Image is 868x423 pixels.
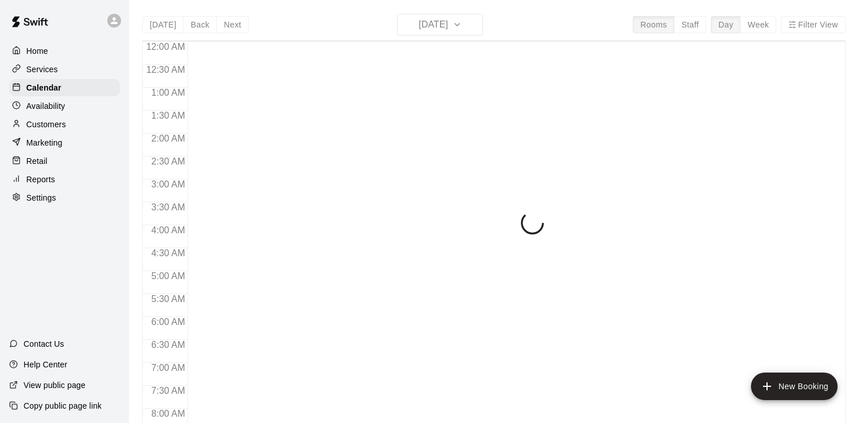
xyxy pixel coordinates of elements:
[149,156,188,166] span: 2:30 AM
[143,42,188,52] span: 12:00 AM
[26,64,58,75] p: Services
[26,45,48,57] p: Home
[149,134,188,143] span: 2:00 AM
[9,116,120,133] a: Customers
[26,100,65,112] p: Availability
[26,119,66,130] p: Customers
[24,379,85,391] p: View public page
[26,82,61,93] p: Calendar
[9,189,120,206] a: Settings
[149,88,188,97] span: 1:00 AM
[149,111,188,120] span: 1:30 AM
[149,179,188,189] span: 3:00 AM
[24,338,64,350] p: Contact Us
[26,137,63,148] p: Marketing
[143,65,188,75] span: 12:30 AM
[26,155,48,167] p: Retail
[149,409,188,418] span: 8:00 AM
[149,271,188,281] span: 5:00 AM
[9,171,120,188] a: Reports
[149,294,188,304] span: 5:30 AM
[9,61,120,78] a: Services
[9,152,120,170] a: Retail
[751,373,838,400] button: add
[149,248,188,258] span: 4:30 AM
[149,317,188,327] span: 6:00 AM
[149,363,188,373] span: 7:00 AM
[9,97,120,115] a: Availability
[149,386,188,395] span: 7:30 AM
[9,42,120,60] a: Home
[9,134,120,151] a: Marketing
[26,174,55,185] p: Reports
[9,79,120,96] a: Calendar
[149,340,188,350] span: 6:30 AM
[149,225,188,235] span: 4:00 AM
[24,359,67,370] p: Help Center
[149,202,188,212] span: 3:30 AM
[24,400,102,412] p: Copy public page link
[26,192,56,203] p: Settings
